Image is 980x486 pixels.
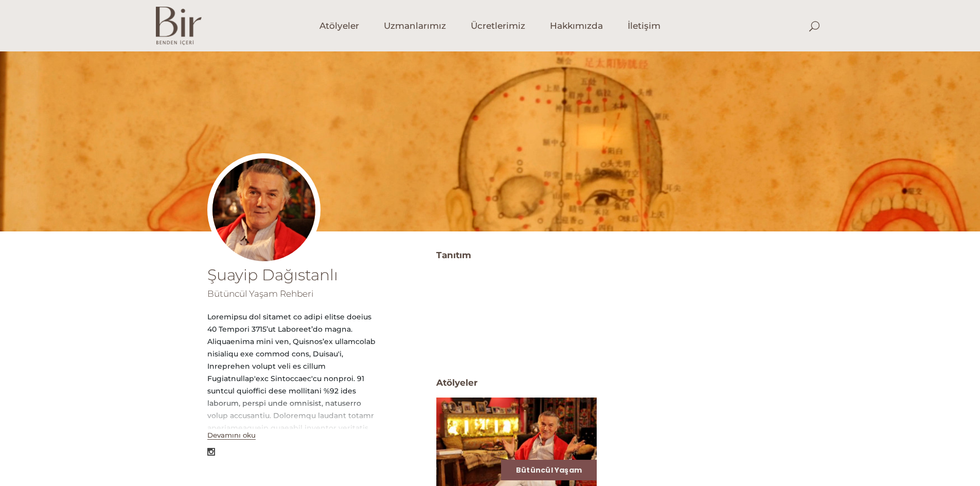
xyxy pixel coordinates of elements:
span: Bütüncül Yaşam Rehberi [207,289,313,299]
span: İletişim [628,20,661,32]
a: Bütüncül Yaşam [516,465,582,475]
span: Hakkımızda [550,20,603,32]
h1: Şuayip Dağıstanlı [207,267,380,283]
img: Suayip_Dagistanli_002-300x300.jpg [207,153,320,266]
h3: Tanıtım [436,247,773,263]
span: Ücretlerimiz [471,20,525,32]
span: Uzmanlarımız [384,20,446,32]
button: Devamını oku [207,431,256,440]
span: Atölyeler [319,20,359,32]
span: Atölyeler [436,359,477,391]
